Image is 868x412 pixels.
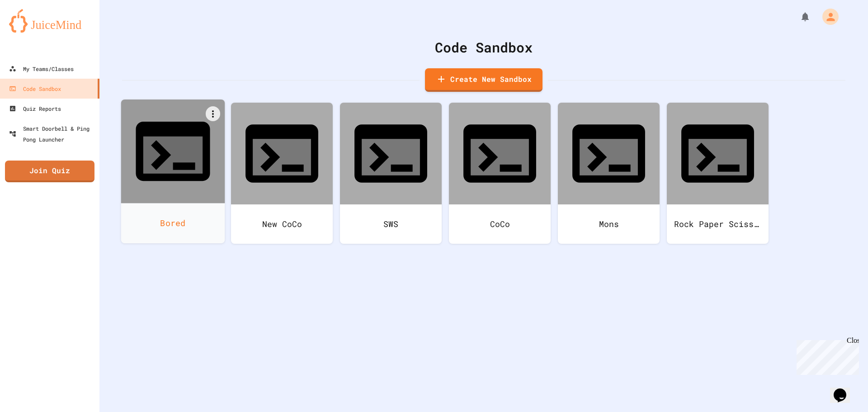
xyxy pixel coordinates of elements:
[121,203,225,243] div: Bored
[449,204,551,244] div: CoCo
[813,6,841,27] div: My Account
[558,103,660,244] a: Mons
[9,9,90,33] img: logo-orange.svg
[340,204,442,244] div: SWS
[793,336,859,375] iframe: chat widget
[558,204,660,244] div: Mons
[9,123,96,145] div: Smart Doorbell & Ping Pong Launcher
[830,376,859,403] iframe: chat widget
[449,103,551,244] a: CoCo
[5,161,94,182] a: Join Quiz
[121,99,225,243] a: Bored
[783,9,813,24] div: My Notifications
[231,103,333,244] a: New CoCo
[231,204,333,244] div: New CoCo
[4,4,62,57] div: Chat with us now!Close
[9,103,61,114] div: Quiz Reports
[667,204,769,244] div: Rock Paper Scissors RPG
[425,68,542,92] a: Create New Sandbox
[340,103,442,244] a: SWS
[9,63,74,74] div: My Teams/Classes
[122,37,845,57] div: Code Sandbox
[9,83,61,94] div: Code Sandbox
[667,103,769,244] a: Rock Paper Scissors RPG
